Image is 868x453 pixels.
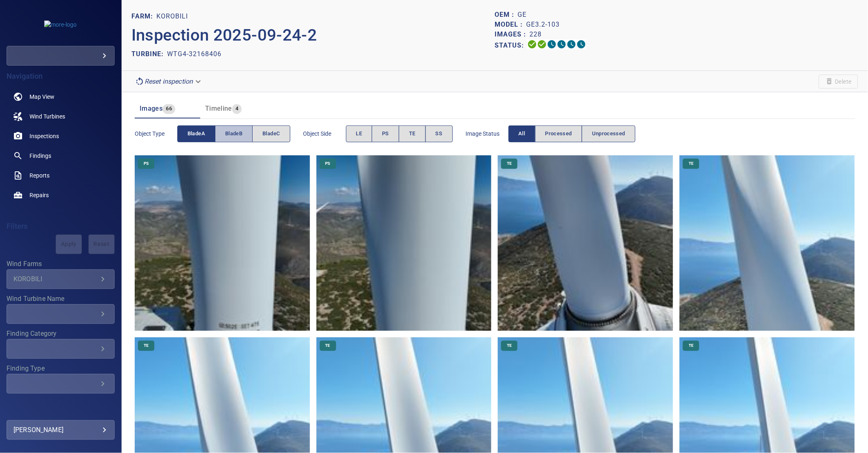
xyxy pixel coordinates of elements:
[139,161,154,166] span: PS
[592,129,625,139] span: Unprocessed
[7,72,115,80] h4: Navigation
[466,130,509,138] span: Image Status
[163,104,175,114] span: 66
[509,125,636,142] div: imageStatus
[495,10,518,20] p: OEM :
[131,11,156,21] p: FARM:
[131,23,495,48] p: Inspection 2025-09-24-2
[529,30,542,39] p: 228
[545,129,572,139] span: Processed
[188,129,205,139] span: bladeA
[44,20,77,29] img: more-logo
[156,11,188,21] p: KOROBILI
[225,129,242,139] span: bladeB
[131,49,167,59] p: TURBINE:
[29,93,54,101] span: Map View
[535,125,582,142] button: Processed
[14,275,98,283] div: KOROBILI
[582,125,635,142] button: Unprocessed
[140,105,163,112] span: Images
[177,125,290,142] div: objectType
[502,161,517,166] span: TE
[139,343,154,348] span: TE
[557,39,567,49] svg: ML Processing 0%
[7,185,115,205] a: repairs noActive
[547,39,557,49] svg: Selecting 0%
[29,171,50,180] span: Reports
[7,330,115,337] label: Finding Category
[526,20,560,30] p: GE3.2-103
[205,105,232,112] span: Timeline
[14,423,108,437] div: [PERSON_NAME]
[252,125,290,142] button: bladeC
[537,39,547,49] svg: Data Formatted 100%
[518,10,527,20] p: GE
[303,130,346,138] span: Object Side
[684,161,698,166] span: TE
[7,296,115,302] label: Wind Turbine Name
[399,125,426,142] button: TE
[519,129,525,139] span: All
[372,125,399,142] button: PS
[25,407,108,420] button: Show Advanced Filters
[495,30,529,39] p: Images :
[7,222,115,230] h4: Filters
[346,125,453,142] div: objectSide
[7,166,115,185] a: reports noActive
[7,46,115,66] div: more
[321,161,335,166] span: PS
[409,129,416,139] span: TE
[7,126,115,146] a: inspections noActive
[135,130,177,138] span: Object type
[436,129,443,139] span: SS
[7,365,115,372] label: Finding Type
[7,87,115,107] a: map noActive
[177,125,215,142] button: bladeA
[425,125,453,142] button: SS
[527,39,537,49] svg: Uploading 100%
[7,146,115,166] a: findings noActive
[7,339,115,359] div: Finding Category
[145,77,193,85] em: Reset inspection
[7,304,115,324] div: Wind Turbine Name
[131,74,206,89] div: Reset inspection
[346,125,373,142] button: LE
[819,75,858,89] span: Unable to delete the inspection due to your user permissions
[502,343,517,348] span: TE
[232,104,242,114] span: 4
[29,132,59,140] span: Inspections
[321,343,335,348] span: TE
[29,112,65,121] span: Wind Turbines
[356,129,362,139] span: LE
[576,39,586,49] svg: Classification 0%
[7,374,115,394] div: Finding Type
[382,129,389,139] span: PS
[509,125,536,142] button: All
[7,261,115,267] label: Wind Farms
[29,191,49,199] span: Repairs
[684,343,698,348] span: TE
[7,107,115,126] a: windturbines noActive
[167,49,222,59] p: WTG4-32168406
[495,39,527,51] p: Status:
[262,129,280,139] span: bladeC
[567,39,576,49] svg: Matching 0%
[7,269,115,289] div: Wind Farms
[495,20,526,30] p: Model :
[215,125,253,142] button: bladeB
[29,152,51,160] span: Findings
